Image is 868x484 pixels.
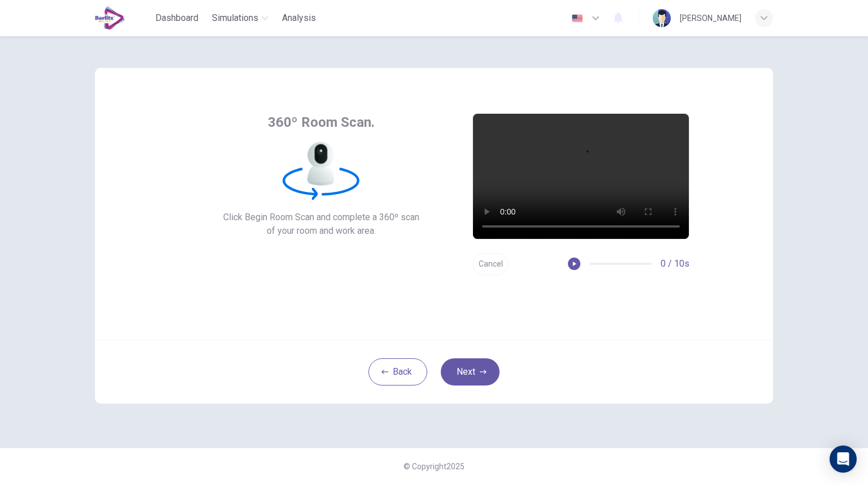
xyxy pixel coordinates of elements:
div: Open Intercom Messenger [830,446,857,473]
span: Analysis [282,11,316,25]
div: [PERSON_NAME] [680,11,741,25]
button: Cancel [472,253,509,275]
span: Click Begin Room Scan and complete a 360º scan [223,211,419,224]
button: Next [441,358,500,386]
span: 360º Room Scan. [268,113,375,131]
span: 0 / 10s [661,257,689,271]
button: Analysis [277,8,320,28]
img: EduSynch logo [95,7,125,29]
a: EduSynch logo [95,7,151,29]
span: of your room and work area. [223,224,419,238]
button: Back [368,358,427,386]
span: Simulations [212,11,258,25]
button: Dashboard [151,8,203,28]
img: Profile picture [653,9,671,27]
span: Dashboard [155,11,198,25]
span: © Copyright 2025 [403,462,465,471]
img: en [570,14,584,23]
button: Simulations [207,8,273,28]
